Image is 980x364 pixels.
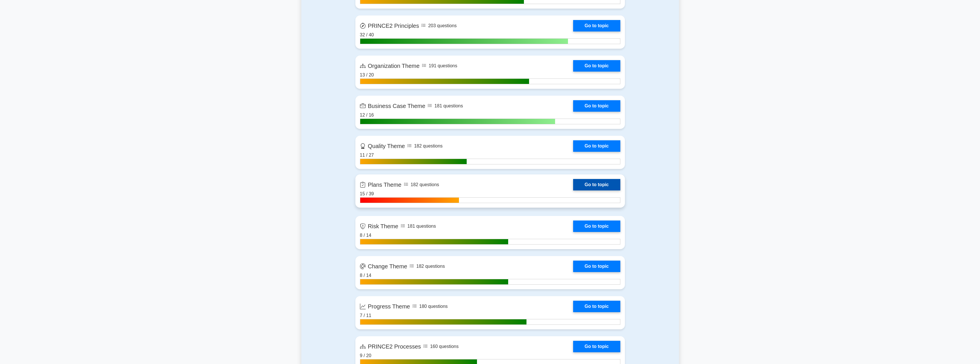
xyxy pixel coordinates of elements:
[573,301,620,312] a: Go to topic
[573,100,620,112] a: Go to topic
[573,20,620,32] a: Go to topic
[573,261,620,272] a: Go to topic
[573,179,620,190] a: Go to topic
[573,221,620,232] a: Go to topic
[573,60,620,72] a: Go to topic
[573,341,620,352] a: Go to topic
[573,140,620,152] a: Go to topic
